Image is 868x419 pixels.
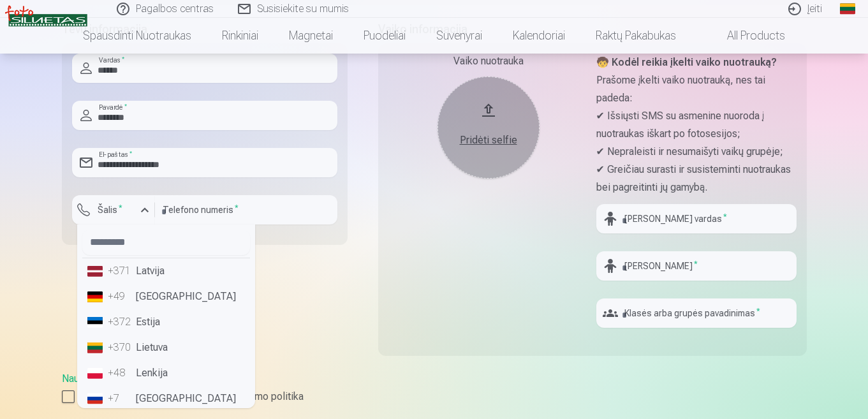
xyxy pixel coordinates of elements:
a: Spausdinti nuotraukas [68,18,207,54]
li: Lenkija [82,360,250,386]
p: Prašome įkelti vaiko nuotrauką, nes tai padeda: [596,71,797,107]
div: , [62,371,807,404]
button: Šalis* [72,195,155,224]
div: +372 [108,314,133,330]
a: Raktų pakabukas [580,18,691,54]
a: All products [691,18,800,54]
li: [GEOGRAPHIC_DATA] [82,386,250,411]
button: Pridėti selfie [438,77,540,179]
a: Rinkiniai [207,18,274,54]
div: +7 [108,391,133,406]
a: Magnetai [274,18,348,54]
div: +48 [108,365,133,381]
strong: 🧒 Kodėl reikia įkelti vaiko nuotrauką? [596,56,777,68]
a: Kalendoriai [497,18,580,54]
p: ✔ Nepraleisti ir nesumaišyti vaikų grupėje; [596,143,797,161]
div: Pridėti selfie [450,133,527,148]
li: Lietuva [82,335,250,360]
li: Estija [82,309,250,335]
a: Naudotojo sutartis [62,372,143,385]
li: Latvija [82,258,250,284]
p: ✔ Greičiau surasti ir susisteminti nuotraukas bei pagreitinti jų gamybą. [596,161,797,196]
a: Puodeliai [348,18,421,54]
div: +49 [108,289,133,304]
label: Šalis [92,203,128,216]
label: Sutinku su Naudotojo sutartimi ir privatumo politika [62,389,807,404]
a: Suvenyrai [421,18,497,54]
img: /v3 [5,5,87,27]
p: ✔ Išsiųsti SMS su asmenine nuoroda į nuotraukas iškart po fotosesijos; [596,107,797,143]
li: [GEOGRAPHIC_DATA] [82,284,250,309]
div: +370 [108,340,133,355]
div: Vaiko nuotrauka [388,54,589,69]
div: +371 [108,263,133,279]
